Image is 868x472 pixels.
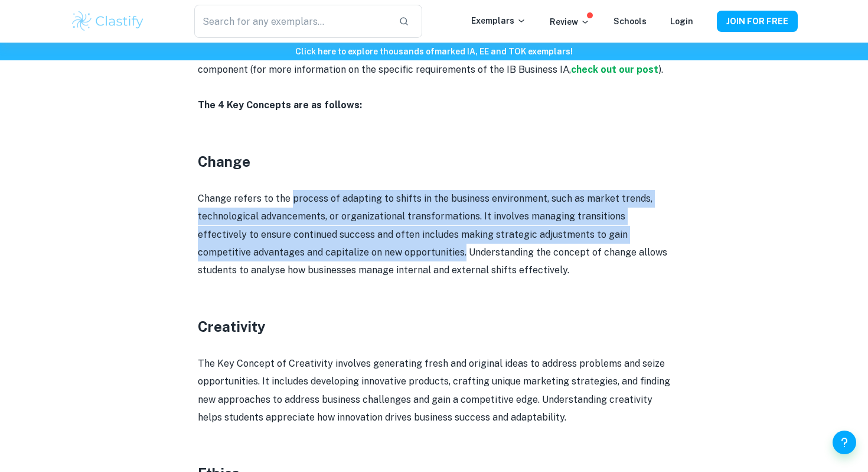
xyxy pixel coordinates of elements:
a: Login [670,17,693,26]
h3: Creativity [198,316,670,337]
button: JOIN FOR FREE [717,11,798,32]
h6: Click here to explore thousands of marked IA, EE and TOK exemplars ! [2,45,866,58]
strong: The 4 Key Concepts are as follows: [198,99,362,111]
strong: Change [198,153,250,170]
p: Review [550,15,590,28]
input: Search for any exemplars... [194,5,389,38]
p: Change refers to the process of adapting to shifts in the business environment, such as market tr... [198,190,670,280]
button: Help and Feedback [833,431,856,454]
img: Clastify logo [70,9,145,33]
a: check out our post [571,64,658,75]
p: Exemplars [471,14,526,27]
a: Schools [614,17,647,26]
p: The Key Concept of Creativity involves generating fresh and original ideas to address problems an... [198,355,670,427]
